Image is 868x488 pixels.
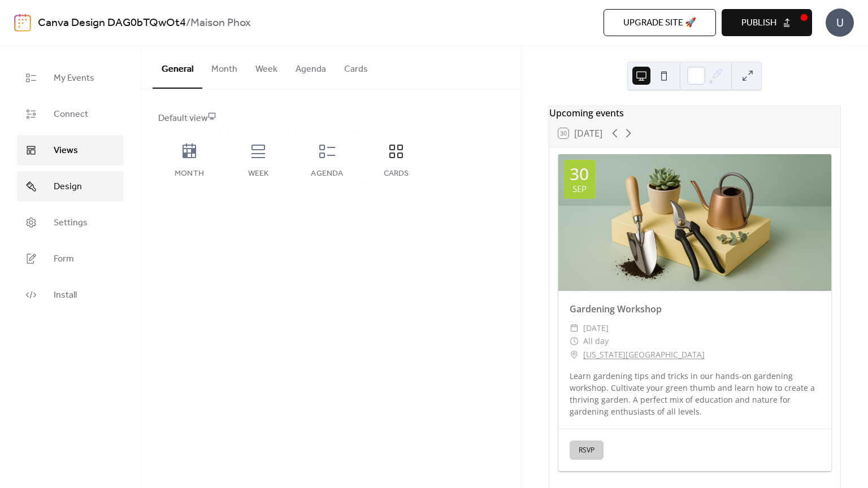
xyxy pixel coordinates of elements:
div: 30 [570,165,589,182]
a: Connect [17,99,124,129]
span: All day [583,334,609,348]
div: U [826,8,854,37]
div: Cards [376,169,416,178]
span: Install [54,289,77,302]
b: Maison Phox [190,12,251,34]
button: Publish [722,9,812,36]
span: Connect [54,108,88,121]
a: Design [17,171,124,202]
button: Cards [335,46,377,88]
div: Gardening Workshop [558,302,831,316]
a: [US_STATE][GEOGRAPHIC_DATA] [583,348,705,361]
div: Upcoming events [549,106,840,120]
div: Agenda [307,169,347,178]
img: logo [14,14,31,32]
div: Sep [572,185,587,193]
div: ​ [570,348,579,361]
a: Install [17,280,124,310]
span: Publish [741,16,776,30]
a: Form [17,243,124,274]
span: My Events [54,72,94,85]
a: My Events [17,63,124,93]
button: Agenda [287,46,335,88]
div: ​ [570,321,579,335]
span: Form [54,252,74,266]
div: Week [238,169,278,178]
span: Settings [54,216,88,230]
div: ​ [570,334,579,348]
span: Views [54,144,78,158]
span: Design [54,180,82,194]
button: Upgrade site 🚀 [604,9,716,36]
button: RSVP [570,441,604,460]
span: Upgrade site 🚀 [623,16,696,30]
div: Month [170,169,209,178]
a: Settings [17,207,124,238]
span: [DATE] [583,321,609,335]
div: Learn gardening tips and tricks in our hands-on gardening workshop. Cultivate your green thumb an... [558,370,831,417]
button: Week [246,46,287,88]
a: Canva Design DAG0bTQwOt4 [38,12,186,34]
a: Views [17,135,124,165]
b: / [186,12,190,34]
div: Default view [158,112,502,125]
button: Month [202,46,246,88]
button: General [153,46,202,89]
